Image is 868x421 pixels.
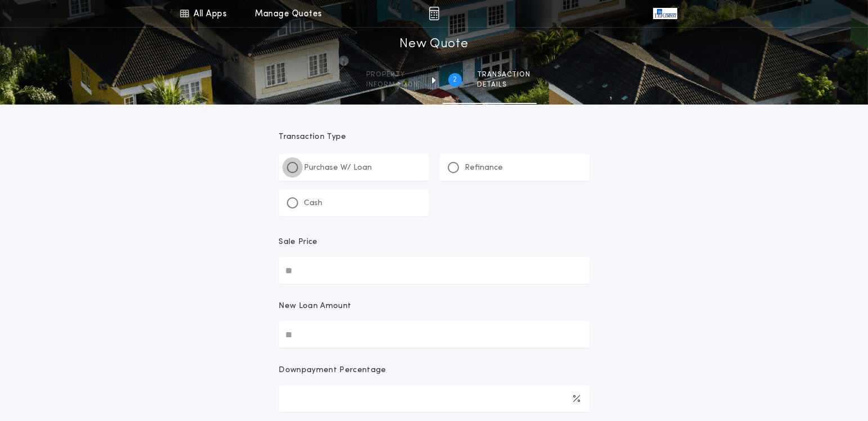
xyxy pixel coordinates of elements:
span: Transaction [478,70,531,79]
img: vs-icon [653,8,677,19]
p: Sale Price [279,237,318,248]
p: Refinance [465,162,503,174]
span: details [478,80,531,89]
span: Property [367,70,419,79]
img: img [429,7,439,20]
input: Downpayment Percentage [279,385,590,412]
p: Purchase W/ Loan [304,162,372,174]
input: Sale Price [279,257,590,284]
span: information [367,80,419,89]
p: Transaction Type [279,132,590,143]
h2: 2 [453,75,457,84]
h1: New Quote [399,35,468,53]
p: Cash [304,198,323,209]
p: Downpayment Percentage [279,365,386,376]
p: New Loan Amount [279,301,352,312]
input: New Loan Amount [279,321,590,348]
